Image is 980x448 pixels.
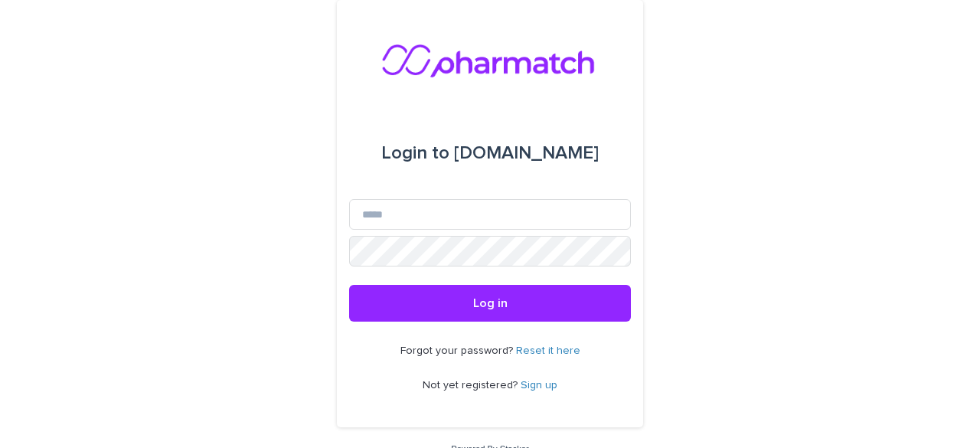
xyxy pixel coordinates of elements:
[381,144,449,162] span: Login to
[473,297,508,309] span: Log in
[349,285,631,322] button: Log in
[423,380,521,391] span: Not yet registered?
[400,345,516,356] span: Forgot your password?
[381,37,599,83] img: nMxkRIEURaCxZB0ULbfH
[516,345,580,356] a: Reset it here
[521,380,557,391] a: Sign up
[381,132,599,175] div: [DOMAIN_NAME]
